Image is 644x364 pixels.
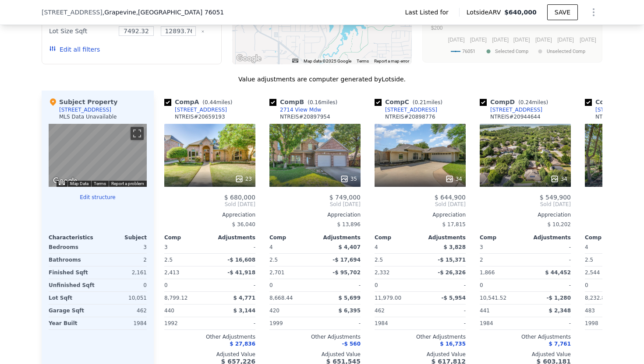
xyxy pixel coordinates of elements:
a: Report a problem [111,181,144,186]
a: Open this area in Google Maps (opens a new window) [51,175,80,187]
div: Adjustments [420,234,466,241]
div: Map [49,124,147,187]
div: Value adjustments are computer generated by Lotside . [42,75,602,84]
span: $640,000 [504,9,537,16]
div: - [527,317,571,329]
div: Comp [375,234,420,241]
span: $ 3,828 [444,244,466,250]
span: Sold [DATE] [375,201,466,208]
div: Bedrooms [49,241,96,253]
span: $ 16,735 [440,341,466,347]
span: 10,541.52 [480,295,506,301]
span: $ 6,395 [339,308,361,314]
a: Terms (opens in new tab) [94,181,106,186]
div: - [317,279,361,291]
div: Year Built [49,317,96,329]
span: 2,544 [585,269,600,276]
div: 2714 View Mdw [280,106,321,113]
span: -$ 95,702 [333,269,361,276]
text: [DATE] [513,37,530,43]
div: [STREET_ADDRESS] [59,106,111,113]
text: [DATE] [470,37,487,43]
div: Comp [269,234,315,241]
text: [DATE] [557,37,574,43]
div: Appreciation [269,211,361,218]
div: Comp [585,234,630,241]
div: Comp [164,234,210,241]
span: $ 749,000 [329,194,361,201]
div: 1998 [585,317,629,329]
text: [DATE] [448,37,465,43]
text: 76051 [462,49,475,55]
div: Street View [49,124,147,187]
img: Google [234,53,263,64]
button: Clear [201,30,205,33]
div: 2.5 [164,254,208,266]
button: Keyboard shortcuts [292,59,298,63]
span: $ 549,900 [540,194,571,201]
span: $ 17,815 [442,221,466,227]
span: Lotside ARV [467,8,504,17]
span: $ 44,452 [545,269,571,276]
div: Other Adjustments [375,333,466,340]
div: - [212,279,255,291]
div: 1984 [480,317,524,329]
button: Map Data [70,181,88,187]
div: Appreciation [480,211,571,218]
button: Edit all filters [49,45,100,54]
span: 1,866 [480,269,495,276]
span: 2,332 [375,269,389,276]
div: Other Adjustments [480,333,571,340]
span: Sold [DATE] [269,201,361,208]
img: Google [51,175,80,187]
div: - [422,317,466,329]
div: Bathrooms [49,254,96,266]
div: NTREIS # 20898776 [385,113,435,120]
span: $ 3,144 [234,308,255,314]
div: Comp C [375,98,446,106]
span: -$ 15,371 [438,257,466,263]
span: 4 [375,244,378,250]
span: 2,701 [269,269,284,276]
span: Last Listed for [405,8,452,17]
span: $ 680,000 [224,194,255,201]
div: [STREET_ADDRESS] [175,106,227,113]
button: SAVE [547,4,578,20]
span: 0 [375,282,378,288]
text: Unselected Comp [547,49,585,55]
div: Lot Sqft [49,292,96,304]
div: 462 [99,304,147,317]
span: 483 [585,308,595,314]
div: 3 [99,241,147,253]
div: Subject [98,234,147,241]
div: MLS Data Unavailable [59,113,117,120]
a: [STREET_ADDRESS] [480,106,542,113]
div: Adjusted Value [269,351,361,358]
div: [STREET_ADDRESS] [490,106,542,113]
div: 1984 [375,317,418,329]
span: [STREET_ADDRESS] [42,8,103,17]
span: , Grapevine [103,8,224,17]
span: 3 [480,244,483,250]
div: Adjusted Value [375,351,466,358]
div: 2.5 [585,254,629,266]
div: 2.5 [375,254,418,266]
span: 0.44 [205,99,216,105]
span: -$ 16,608 [227,257,255,263]
span: Sold [DATE] [164,201,255,208]
div: - [422,279,466,291]
span: 8,668.44 [269,295,293,301]
a: Terms (opens in new tab) [357,59,369,63]
div: - [527,241,571,253]
div: Characteristics [49,234,98,241]
span: $ 5,699 [339,295,361,301]
div: Adjusted Value [164,351,255,358]
div: 2,161 [99,266,147,279]
div: Adjustments [315,234,361,241]
span: $ 4,771 [234,295,255,301]
div: Garage Sqft [49,304,96,317]
span: 420 [269,308,280,314]
text: [DATE] [580,37,596,43]
span: -$ 5,954 [442,295,466,301]
div: 34 [550,175,567,183]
